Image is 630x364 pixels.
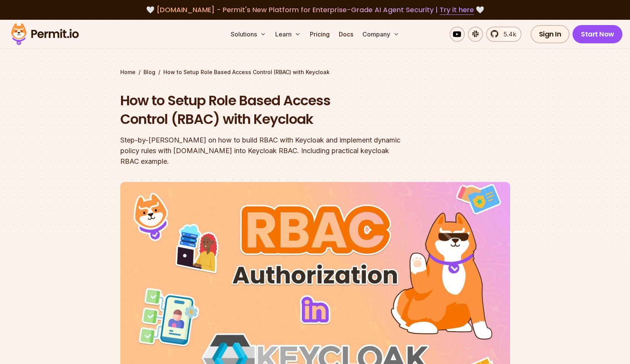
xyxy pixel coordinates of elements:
h1: How to Setup Role Based Access Control (RBAC) with Keycloak [120,91,413,129]
a: Home [120,68,136,76]
a: Try it here [440,5,474,15]
div: / / [120,68,510,76]
a: Start Now [573,25,622,43]
a: Docs [336,27,356,42]
a: Pricing [307,27,333,42]
span: 5.4k [499,30,516,39]
div: 🤍 🤍 [18,5,612,15]
button: Solutions [228,27,269,42]
a: Blog [144,68,155,76]
span: [DOMAIN_NAME] - Permit's New Platform for Enterprise-Grade AI Agent Security | [156,5,474,14]
button: Learn [272,27,304,42]
a: Sign In [531,25,570,43]
button: Company [359,27,402,42]
a: 5.4k [486,27,522,42]
div: Step-by-[PERSON_NAME] on how to build RBAC with Keycloak and implement dynamic policy rules with ... [120,135,413,167]
img: Permit logo [8,21,82,47]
